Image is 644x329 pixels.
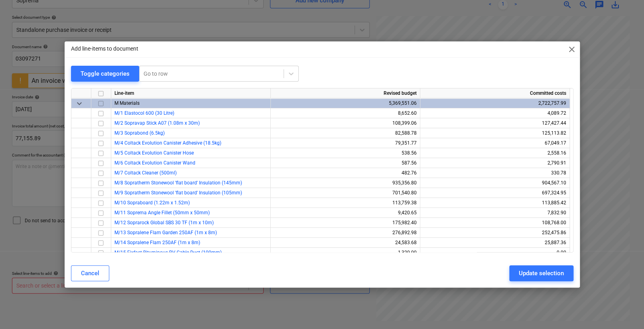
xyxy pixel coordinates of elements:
div: 2,722,757.99 [423,98,566,108]
div: Committed costs [420,88,570,98]
div: 79,351.77 [274,138,417,148]
button: Toggle categories [71,66,139,82]
a: M/3 Soprabond (6.5kg) [114,130,165,136]
div: 2,558.16 [423,148,566,158]
div: 276,892.98 [274,228,417,238]
div: 701,540.80 [274,188,417,198]
span: M Materials [114,100,140,106]
div: 1,320.00 [274,248,417,258]
span: close [567,45,577,54]
div: 113,885.42 [423,198,566,208]
div: 7,832.90 [423,208,566,218]
div: 67,049.17 [423,138,566,148]
iframe: Chat Widget [604,291,644,329]
a: M/13 Sopralene Flam Garden 250AF (1m x 8m) [114,230,217,235]
div: 8,652.60 [274,108,417,118]
div: 82,588.78 [274,128,417,138]
a: M/5 Coltack Evolution Canister Hose [114,150,194,156]
p: Add line-items to document [71,45,138,53]
div: 108,768.00 [423,218,566,228]
div: 935,356.80 [274,178,417,188]
div: 113,759.38 [274,198,417,208]
div: 904,567.10 [423,178,566,188]
a: M/4 Coltack Evolution Canister Adhesive (18.5kg) [114,140,221,146]
div: 127,427.44 [423,118,566,128]
div: 24,583.68 [274,238,417,248]
div: 482.76 [274,168,417,178]
div: 4,089.72 [423,108,566,118]
div: Toggle categories [81,69,130,79]
div: 587.56 [274,158,417,168]
div: 697,324.95 [423,188,566,198]
div: 0.00 [423,248,566,258]
span: keyboard_arrow_down [75,99,84,108]
div: 175,982.40 [274,218,417,228]
a: M/1 Elastocol 600 (30 Litre) [114,110,174,116]
a: M/11 Soprema Angle Fillet (50mm x 50mm) [114,210,210,215]
button: Cancel [71,265,109,281]
a: M/6 Coltack Evolution Canister Wand [114,160,195,166]
a: M/2 Sopravap Stick A07 (1.08m x 30m) [114,120,200,126]
div: 5,369,551.06 [274,98,417,108]
div: 2,790.91 [423,158,566,168]
a: M/15 Fixfast Bituminous PV Cable Duct (100mm) [114,250,222,255]
div: 9,420.65 [274,208,417,218]
div: 330.78 [423,168,566,178]
div: Revised budget [271,88,420,98]
div: Update selection [519,268,564,278]
a: M/10 Sopraboard (1.22m x 1.52m) [114,200,190,206]
a: M/8 Sopratherm Stonewool 'flat board' Insulation (145mm) [114,180,242,186]
a: M/9 Sopratherm Stonewool 'flat board' Insulation (105mm) [114,190,242,196]
a: M/12 Soprarock Global SBS 30 TF (1m x 10m) [114,220,214,225]
div: 25,887.36 [423,238,566,248]
div: Cancel [81,268,99,278]
div: Line-item [111,88,271,98]
div: 252,475.86 [423,228,566,238]
div: 125,113.82 [423,128,566,138]
div: 108,399.06 [274,118,417,128]
button: Update selection [509,265,573,281]
a: M/7 Coltack Cleaner (500ml) [114,170,177,176]
div: 538.56 [274,148,417,158]
a: M/14 Sopralene Flam 250AF (1m x 8m) [114,240,200,245]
